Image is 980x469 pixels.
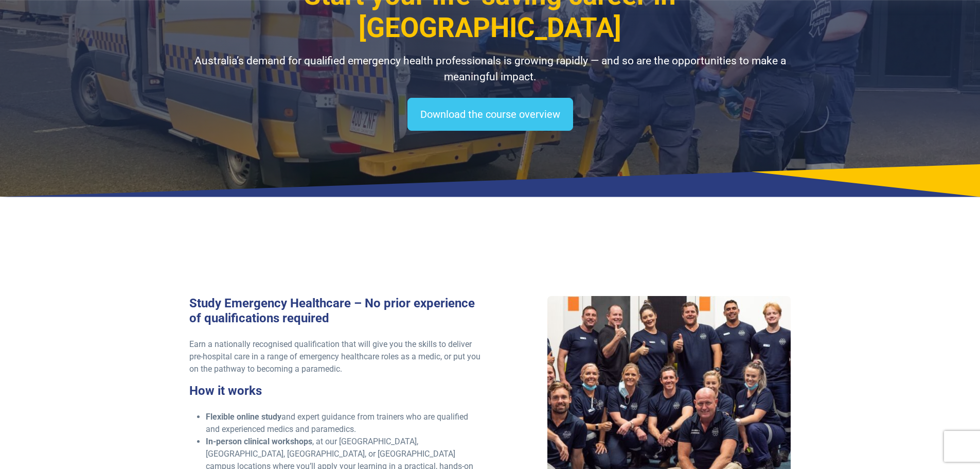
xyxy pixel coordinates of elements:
[189,296,484,326] h3: Study Emergency Healthcare – No prior experience of qualifications required
[206,411,484,436] li: and expert guidance from trainers who are qualified and experienced medics and paramedics.
[189,384,484,398] h3: How it works
[206,437,312,446] strong: In-person clinical workshops
[292,217,689,270] iframe: EmbedSocial Universal Widget
[206,412,281,422] strong: Flexible online study
[189,338,484,375] p: Earn a nationally recognised qualification that will give you the skills to deliver pre-hospital ...
[407,98,573,131] a: Download the course overview
[189,53,791,85] p: Australia’s demand for qualified emergency health professionals is growing rapidly — and so are t...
